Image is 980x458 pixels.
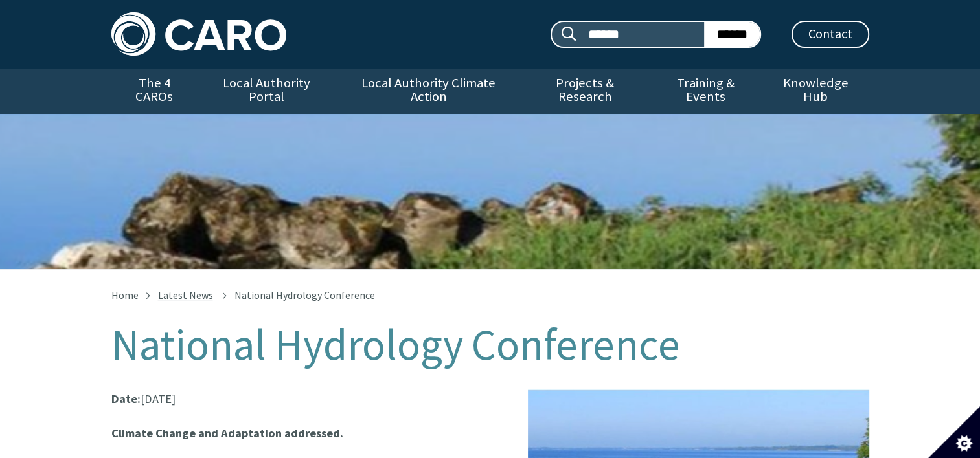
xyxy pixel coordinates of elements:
[158,289,213,301] a: Latest News
[111,289,139,301] a: Home
[111,12,286,56] img: Caro logo
[336,69,521,114] a: Local Authority Climate Action
[111,426,343,441] strong: Climate Change and Adaptation addressed.
[928,406,980,458] button: Set cookie preferences
[649,69,762,114] a: Training & Events
[234,289,375,301] span: National Hydrology Conference
[111,321,869,369] h1: National Hydrology Conference
[762,69,869,114] a: Knowledge Hub
[521,69,649,114] a: Projects & Research
[792,21,869,48] a: Contact
[198,69,336,114] a: Local Authority Portal
[111,391,141,406] strong: Date:
[111,389,869,408] p: [DATE]
[111,69,198,114] a: The 4 CAROs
